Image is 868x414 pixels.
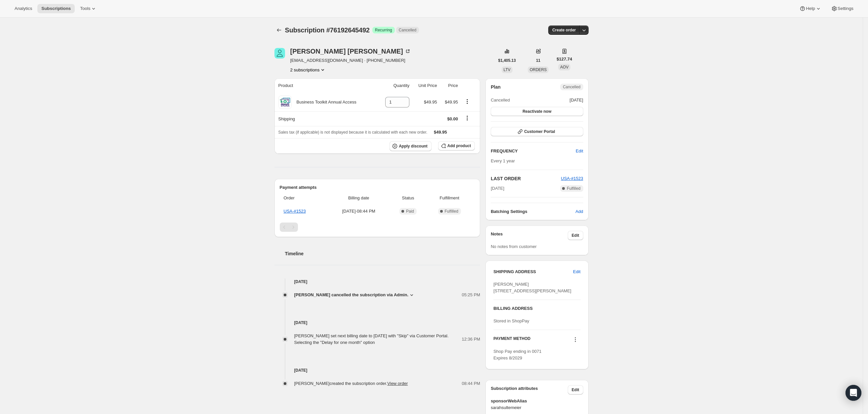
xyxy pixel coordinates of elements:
h4: [DATE] [274,367,480,374]
span: Settings [838,6,853,11]
span: Fulfillment [428,195,471,201]
button: Product actions [462,98,473,105]
button: Product actions [290,66,326,73]
h3: Notes [491,231,568,240]
span: [DATE] · 08:44 PM [329,208,388,215]
span: 08:44 PM [462,380,480,387]
span: [PERSON_NAME] [STREET_ADDRESS][PERSON_NAME] [493,282,571,293]
span: Billing date [329,195,388,201]
span: Michael Folda [274,48,285,59]
span: [DATE] [570,97,583,103]
span: Recurring [375,27,392,33]
button: 11 [532,56,544,65]
span: Edit [572,387,579,393]
h4: [DATE] [274,319,480,326]
h2: Payment attempts [280,184,475,191]
span: Subscription #76192645492 [285,26,370,34]
span: $49.95 [434,130,447,135]
button: Analytics [11,4,36,13]
span: Subscriptions [41,6,71,11]
span: ORDERS [530,67,547,72]
th: Shipping [274,111,377,126]
div: [PERSON_NAME] [PERSON_NAME] [290,48,411,55]
span: Tools [80,6,90,11]
span: LTV [504,67,511,72]
button: Edit [569,267,584,277]
span: [PERSON_NAME] set next billing date to [DATE] with "Skip" via Customer Portal. Selecting the "Del... [294,333,449,345]
a: View order [387,381,408,386]
span: Edit [573,269,580,275]
span: [PERSON_NAME] cancelled the subscription via Admin. [294,292,409,298]
button: Apply discount [390,141,432,151]
h3: PAYMENT METHOD [493,336,530,345]
button: Subscriptions [274,25,284,35]
span: Edit [576,148,583,154]
button: Create order [548,25,580,35]
span: sponsorWebAlias [491,398,583,404]
img: product img [278,96,292,109]
th: Product [274,78,377,93]
span: Add [575,208,583,215]
h3: BILLING ADDRESS [493,305,580,312]
span: Apply discount [399,144,428,149]
span: 11 [536,58,540,63]
button: Settings [827,4,857,13]
span: 05:25 PM [462,292,480,298]
span: Stored in ShopPay [493,318,529,323]
button: Edit [572,146,587,156]
h2: Timeline [285,250,480,257]
span: [EMAIL_ADDRESS][DOMAIN_NAME] · [PHONE_NUMBER] [290,57,411,64]
span: [PERSON_NAME] created the subscription order. [294,381,408,386]
button: Help [795,4,825,13]
a: USA-#1523 [284,209,306,214]
span: Reactivate now [522,109,551,114]
span: Analytics [15,6,32,11]
nav: Pagination [280,223,475,232]
h2: Plan [491,84,501,90]
button: Edit [568,231,583,240]
h4: [DATE] [274,278,480,285]
button: Reactivate now [491,107,583,116]
button: Add product [438,141,475,150]
h3: Subscription attributes [491,385,568,394]
span: $49.95 [445,100,458,104]
span: [DATE] [491,185,504,192]
span: Paid [406,209,414,214]
span: Sales tax (if applicable) is not displayed because it is calculated with each new order. [278,130,428,135]
span: Edit [572,233,579,238]
th: Quantity [377,78,411,93]
span: 12:36 PM [462,336,480,343]
button: Shipping actions [462,114,473,122]
div: Open Intercom Messenger [846,385,861,401]
a: USA-#1523 [561,176,583,181]
span: Shop Pay ending in 0071 Expires 8/2029 [493,349,541,360]
button: Tools [76,4,101,13]
span: Help [806,6,815,11]
th: Unit Price [411,78,439,93]
span: Cancelled [491,97,510,103]
button: Edit [568,385,583,394]
span: $0.00 [447,116,458,121]
div: Business Toolkit Annual Access [292,99,356,105]
h2: FREQUENCY [491,148,576,154]
span: Add product [447,143,471,148]
span: Cancelled [399,27,416,33]
h3: SHIPPING ADDRESS [493,269,573,275]
span: AOV [560,65,568,69]
span: Cancelled [563,84,580,90]
span: Fulfilled [445,209,458,214]
h2: LAST ORDER [491,175,561,182]
span: sarahsultemeier [491,404,583,411]
h6: Batching Settings [491,208,575,215]
button: USA-#1523 [561,175,583,182]
span: $49.95 [424,100,437,104]
button: Customer Portal [491,127,583,136]
span: $127.74 [557,56,572,62]
th: Order [280,191,327,205]
span: Customer Portal [524,129,555,134]
span: Fulfilled [567,186,580,191]
span: Status [392,195,424,201]
button: Add [571,206,587,217]
span: No notes from customer [491,244,537,249]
